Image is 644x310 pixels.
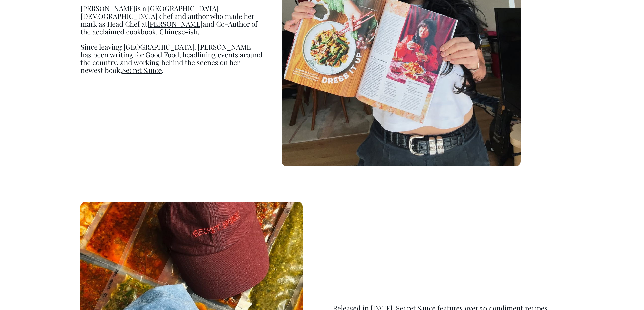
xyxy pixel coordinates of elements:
[80,5,264,35] p: is a [GEOGRAPHIC_DATA][DEMOGRAPHIC_DATA] chef and author who made her mark as Head Chef at and Co...
[122,65,162,75] a: Secret Sauce
[147,19,203,28] a: [PERSON_NAME]
[80,43,264,74] p: Since leaving [GEOGRAPHIC_DATA], [PERSON_NAME] has been writing for Good Food, headlining events ...
[80,4,136,13] a: [PERSON_NAME]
